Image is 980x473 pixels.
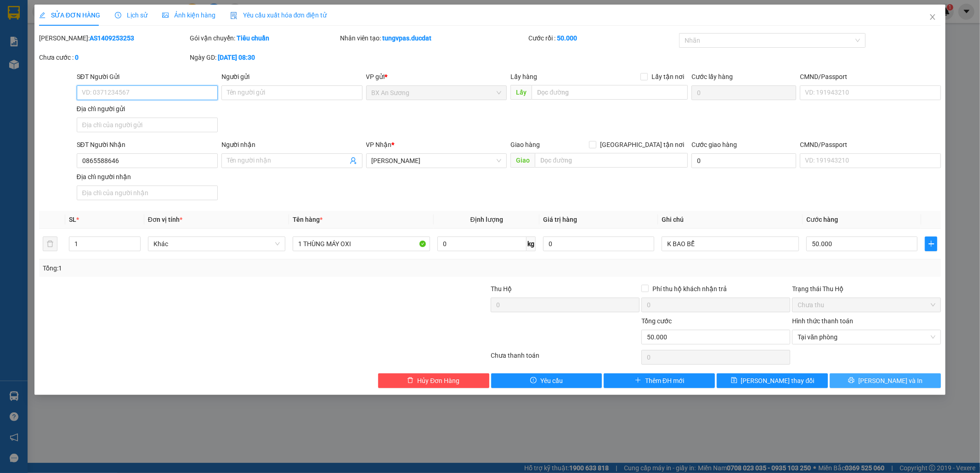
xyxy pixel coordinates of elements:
span: Thêm ĐH mới [645,376,684,386]
img: icon [230,12,238,19]
input: Cước giao hàng [691,153,796,168]
span: clock-circle [115,12,121,18]
span: Thu Hộ [491,285,512,293]
div: Địa chỉ người gửi [77,104,218,114]
div: Địa chỉ người nhận [77,172,218,182]
span: Khác [153,237,280,251]
label: Hình thức thanh toán [792,317,853,325]
div: Ngày GD: [190,52,339,62]
label: Cước lấy hàng [691,73,733,80]
span: [PERSON_NAME] và In [858,376,923,386]
span: SL [69,216,76,223]
div: [PERSON_NAME]: [39,33,188,43]
span: user-add [350,157,357,164]
div: Người nhận [221,140,363,150]
div: Chưa cước : [39,52,188,62]
label: Cước giao hàng [691,141,737,148]
button: save[PERSON_NAME] thay đổi [717,373,828,388]
span: exclamation-circle [530,377,537,384]
div: Chưa thanh toán [490,350,641,366]
b: 0 [75,54,79,61]
span: Lịch sử [115,11,147,19]
span: picture [162,12,169,18]
button: delete [43,236,57,251]
span: Giao [510,153,535,168]
span: edit [39,12,45,18]
span: Lấy hàng [510,73,537,80]
b: Tiêu chuẩn [237,34,269,42]
button: printer[PERSON_NAME] và In [830,373,941,388]
th: Ghi chú [658,211,803,229]
div: Cước rồi : [528,33,677,43]
span: [GEOGRAPHIC_DATA] tận nơi [596,140,688,150]
div: Người gửi [221,72,363,82]
span: Tên hàng [293,216,323,223]
div: SĐT Người Nhận [77,140,218,150]
span: Hủy Đơn Hàng [417,376,459,386]
b: tungvpas.ducdat [383,34,432,42]
span: Định lượng [470,216,503,223]
div: Tổng: 1 [43,263,378,273]
div: SĐT Người Gửi [77,72,218,82]
span: Lấy [510,85,532,100]
span: Yêu cầu [540,376,563,386]
input: Địa chỉ của người gửi [77,118,218,132]
span: printer [848,377,855,384]
span: plus [925,240,937,248]
span: Tại văn phòng [798,330,935,344]
span: SỬA ĐƠN HÀNG [39,11,100,19]
button: plusThêm ĐH mới [604,373,715,388]
span: plus [635,377,641,384]
span: Phí thu hộ khách nhận trả [649,284,731,294]
b: AS1409253253 [90,34,134,42]
span: BX An Sương [372,86,502,100]
span: Tổng cước [641,317,672,325]
button: Close [920,5,946,30]
span: Ảnh kiện hàng [162,11,215,19]
button: plus [925,236,937,251]
input: VD: Bàn, Ghế [293,236,430,251]
button: exclamation-circleYêu cầu [491,373,602,388]
span: close [929,13,936,21]
span: Phan Đình Phùng [372,154,502,168]
span: Yêu cầu xuất hóa đơn điện tử [230,11,327,19]
div: Trạng thái Thu Hộ [792,284,941,294]
div: CMND/Passport [800,140,941,150]
div: Gói vận chuyển: [190,33,339,43]
button: deleteHủy Đơn Hàng [378,373,489,388]
span: VP Nhận [366,141,392,148]
span: Cước hàng [806,216,838,223]
span: delete [407,377,414,384]
input: Dọc đường [532,85,688,100]
input: Ghi Chú [662,236,799,251]
span: kg [527,236,536,251]
span: Giao hàng [510,141,540,148]
input: Cước lấy hàng [691,85,796,100]
b: [DATE] 08:30 [218,54,255,61]
span: save [731,377,737,384]
b: 50.000 [557,34,577,42]
span: Chưa thu [798,298,935,312]
span: [PERSON_NAME] thay đổi [741,376,815,386]
span: Đơn vị tính [148,216,182,223]
span: Giá trị hàng [543,216,577,223]
div: CMND/Passport [800,72,941,82]
div: VP gửi [366,72,507,82]
input: Dọc đường [535,153,688,168]
input: Địa chỉ của người nhận [77,186,218,200]
div: Nhân viên tạo: [340,33,527,43]
span: Lấy tận nơi [648,72,688,82]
